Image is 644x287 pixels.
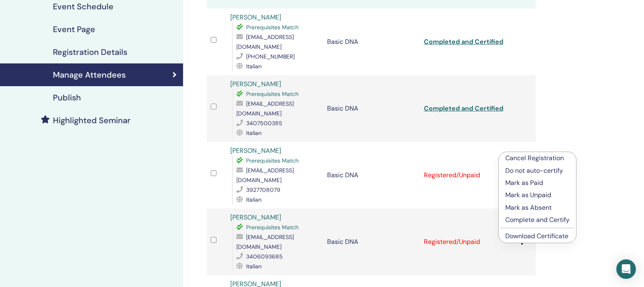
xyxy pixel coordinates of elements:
[424,37,503,46] a: Completed and Certified
[236,167,294,184] span: [EMAIL_ADDRESS][DOMAIN_NAME]
[230,213,281,222] a: [PERSON_NAME]
[230,80,281,88] a: [PERSON_NAME]
[246,263,262,270] span: Italian
[53,2,114,11] h4: Event Schedule
[246,224,299,231] span: Prerequisites Match
[53,24,95,34] h4: Event Page
[323,9,420,75] td: Basic DNA
[236,233,294,250] span: [EMAIL_ADDRESS][DOMAIN_NAME]
[246,196,262,203] span: Italian
[424,104,503,113] a: Completed and Certified
[246,120,282,127] span: 3407500385
[246,186,280,194] span: 3927708079
[230,146,281,155] a: [PERSON_NAME]
[505,166,570,176] p: Do not auto-certify
[505,232,568,240] a: Download Certificate
[236,33,294,50] span: [EMAIL_ADDRESS][DOMAIN_NAME]
[53,70,126,80] h4: Manage Attendees
[616,259,636,279] div: Open Intercom Messenger
[246,63,262,70] span: Italian
[246,90,299,98] span: Prerequisites Match
[53,115,131,125] h4: Highlighted Seminar
[246,157,299,164] span: Prerequisites Match
[505,203,570,213] p: Mark as Absent
[505,215,570,225] p: Complete and Certify
[505,153,570,163] p: Cancel Registration
[246,253,283,260] span: 3406093685
[323,142,420,209] td: Basic DNA
[53,47,127,57] h4: Registration Details
[323,75,420,142] td: Basic DNA
[230,13,281,22] a: [PERSON_NAME]
[323,209,420,275] td: Basic DNA
[246,24,299,31] span: Prerequisites Match
[236,100,294,117] span: [EMAIL_ADDRESS][DOMAIN_NAME]
[53,93,81,102] h4: Publish
[246,129,262,137] span: Italian
[246,53,295,60] span: [PHONE_NUMBER]
[505,178,570,188] p: Mark as Paid
[505,190,570,200] p: Mark as Unpaid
